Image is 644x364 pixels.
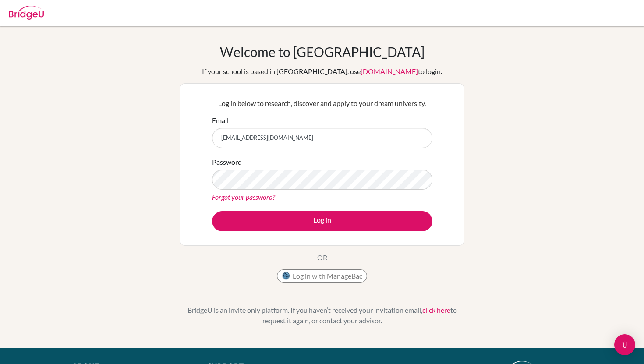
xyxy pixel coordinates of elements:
div: If your school is based in [GEOGRAPHIC_DATA], use to login. [202,66,442,77]
label: Email [212,115,229,126]
button: Log in [212,211,432,231]
p: OR [317,252,327,263]
a: click here [422,306,450,314]
p: Log in below to research, discover and apply to your dream university. [212,98,432,109]
img: Bridge-U [9,6,44,20]
button: Log in with ManageBac [277,269,367,283]
a: Forgot your password? [212,193,275,201]
h1: Welcome to [GEOGRAPHIC_DATA] [220,44,425,60]
div: Open Intercom Messenger [614,334,635,355]
p: BridgeU is an invite only platform. If you haven’t received your invitation email, to request it ... [180,305,464,326]
a: [DOMAIN_NAME] [361,67,418,75]
label: Password [212,157,242,167]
